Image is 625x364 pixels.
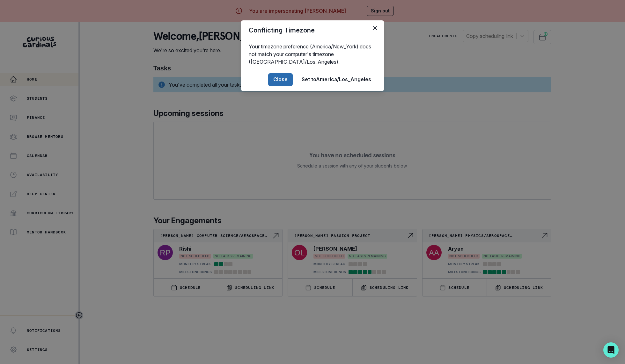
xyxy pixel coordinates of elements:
button: Close [370,23,380,33]
header: Conflicting Timezone [241,20,384,40]
button: Close [268,73,293,86]
button: Set toAmerica/Los_Angeles [297,73,376,86]
div: Open Intercom Messenger [603,342,619,358]
div: Your timezone preference (America/New_York) does not match your computer's timezone ([GEOGRAPHIC_... [241,40,384,68]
